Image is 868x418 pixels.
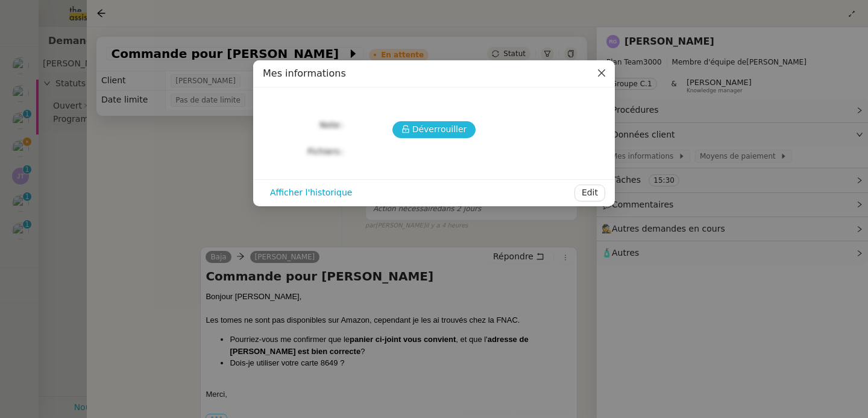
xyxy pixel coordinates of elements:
button: Close [588,60,615,87]
button: Edit [574,185,605,201]
span: Edit [582,186,598,200]
button: Déverrouiller [392,121,476,138]
span: Déverrouiller [412,122,467,136]
span: Mes informations [263,68,346,79]
button: Afficher l'historique [263,185,359,201]
span: Afficher l'historique [270,186,352,200]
